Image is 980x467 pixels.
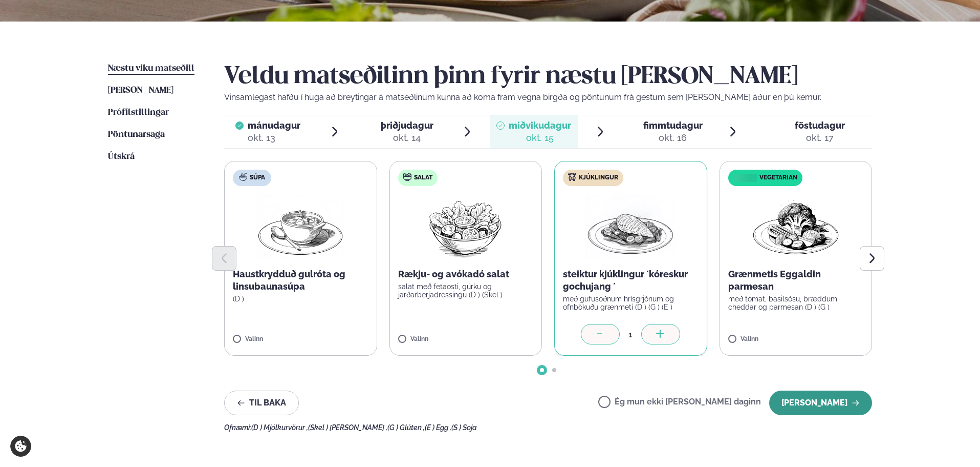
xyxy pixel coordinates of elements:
[233,268,368,293] p: Haustkrydduð gulróta og linsubaunasúpa
[10,436,31,457] a: Cookie settings
[728,268,864,293] p: Grænmetis Eggaldin parmesan
[108,107,169,119] a: Prófílstillingar
[308,423,387,432] span: (Skel ) [PERSON_NAME] ,
[751,194,841,260] img: Vegan.png
[224,391,299,415] button: Til baka
[239,173,247,181] img: soup.svg
[108,85,173,97] a: [PERSON_NAME]
[381,120,433,131] span: þriðjudagur
[108,130,165,139] span: Pöntunarsaga
[860,246,884,271] button: Next slide
[212,246,236,271] button: Previous slide
[251,423,308,432] span: (D ) Mjólkurvörur ,
[108,86,173,95] span: [PERSON_NAME]
[108,152,135,161] span: Útskrá
[108,151,135,163] a: Útskrá
[224,91,872,104] p: Vinsamlegast hafðu í huga að breytingar á matseðlinum kunna að koma fram vegna birgða og pöntunum...
[585,194,676,260] img: Chicken-breast.png
[224,423,872,432] div: Ofnæmi:
[563,268,699,293] p: steiktur kjúklingur ´kóreskur gochujang ´
[398,282,534,299] p: salat með fetaosti, gúrku og jarðarberjadressingu (D ) (Skel )
[387,423,425,432] span: (G ) Glúten ,
[250,174,265,182] span: Súpa
[108,129,165,141] a: Pöntunarsaga
[255,194,345,260] img: Soup.png
[108,108,169,117] span: Prófílstillingar
[108,64,194,73] span: Næstu viku matseðill
[233,295,368,303] p: (D )
[620,329,641,340] div: 1
[224,63,872,91] h2: Veldu matseðilinn þinn fyrir næstu [PERSON_NAME]
[643,132,703,144] div: okt. 16
[248,132,300,144] div: okt. 13
[795,132,845,144] div: okt. 17
[108,63,194,75] a: Næstu viku matseðill
[509,120,571,131] span: miðvikudagur
[579,174,618,182] span: Kjúklingur
[643,120,703,131] span: fimmtudagur
[759,174,797,182] span: Vegetarian
[769,391,872,415] button: [PERSON_NAME]
[795,120,845,131] span: föstudagur
[552,368,556,372] span: Go to slide 2
[451,423,477,432] span: (S ) Soja
[425,423,451,432] span: (E ) Egg ,
[381,132,433,144] div: okt. 14
[540,368,544,372] span: Go to slide 1
[731,173,759,183] img: icon
[568,173,576,181] img: chicken.svg
[509,132,571,144] div: okt. 15
[398,268,534,280] p: Rækju- og avókadó salat
[403,173,411,181] img: salad.svg
[414,174,432,182] span: Salat
[728,295,864,311] p: með tómat, basilsósu, bræddum cheddar og parmesan (D ) (G )
[420,194,511,260] img: Salad.png
[248,120,300,131] span: mánudagur
[563,295,699,311] p: með gufusoðnum hrísgrjónum og ofnbökuðu grænmeti (D ) (G ) (E )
